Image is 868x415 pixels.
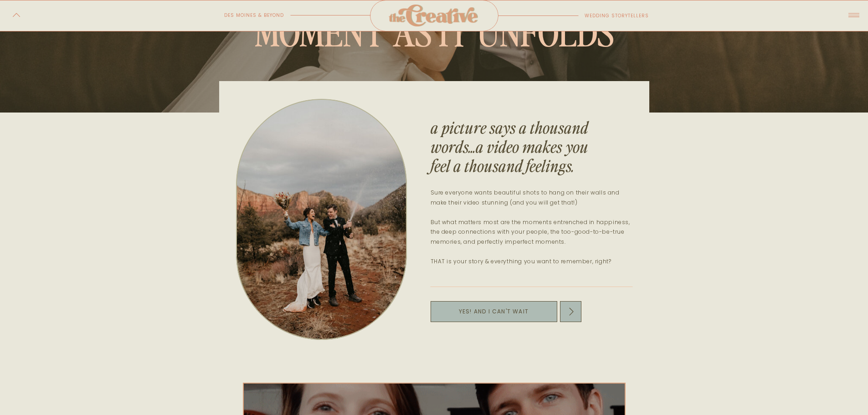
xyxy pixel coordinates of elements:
p: A PICTURE SAYS A THOUSAND WORDS...A VIDEO MAKES YOU FEEL A THOUSAND FEELINGS. [431,117,606,176]
p: Sure everyone wants beautiful shots to hang on their walls and make their video stunning (and you... [431,188,633,266]
a: yes! And i can't wait [441,308,547,315]
p: wedding storytellers [585,11,663,20]
p: des moines & beyond [199,11,284,20]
